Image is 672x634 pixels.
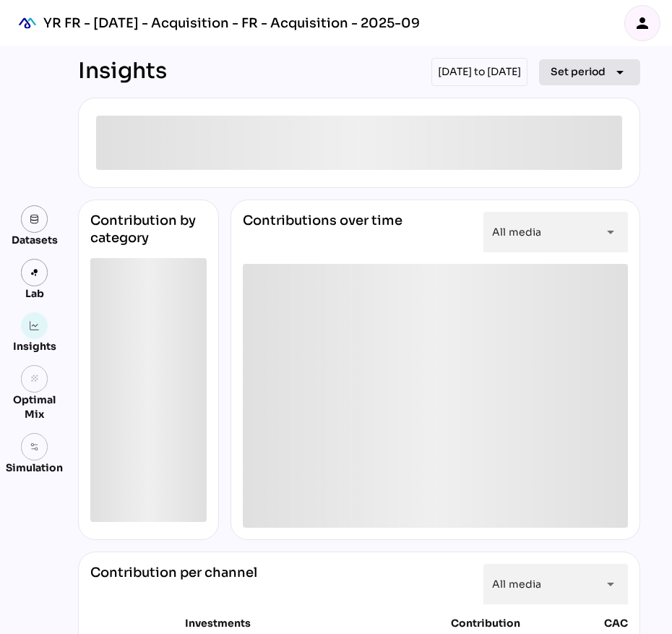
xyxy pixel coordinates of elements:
[602,223,619,241] i: arrow_drop_down
[243,212,402,252] div: Contributions over time
[551,63,606,80] span: Set period
[30,267,40,278] img: lab.svg
[604,616,628,630] div: CAC
[492,578,541,591] span: All media
[19,286,51,301] div: Lab
[415,616,555,630] div: Contribution
[6,460,63,475] div: Simulation
[611,64,629,81] i: arrow_drop_down
[431,58,527,86] div: [DATE] to [DATE]
[78,58,167,86] div: Insights
[90,564,257,604] div: Contribution per channel
[30,214,40,224] img: data.svg
[492,226,541,239] span: All media
[43,14,420,32] div: YR FR - [DATE] - Acquisition - FR - Acquisition - 2025-09
[539,59,640,85] button: Expand "Set period"
[6,393,63,421] div: Optimal Mix
[13,339,56,354] div: Insights
[90,616,345,630] div: Investments
[90,212,207,258] div: Contribution by category
[30,442,40,452] img: settings.svg
[30,321,40,331] img: graph.svg
[602,575,619,593] i: arrow_drop_down
[634,14,651,32] i: person
[12,7,43,39] div: mediaROI
[12,233,58,247] div: Datasets
[30,374,40,384] i: grain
